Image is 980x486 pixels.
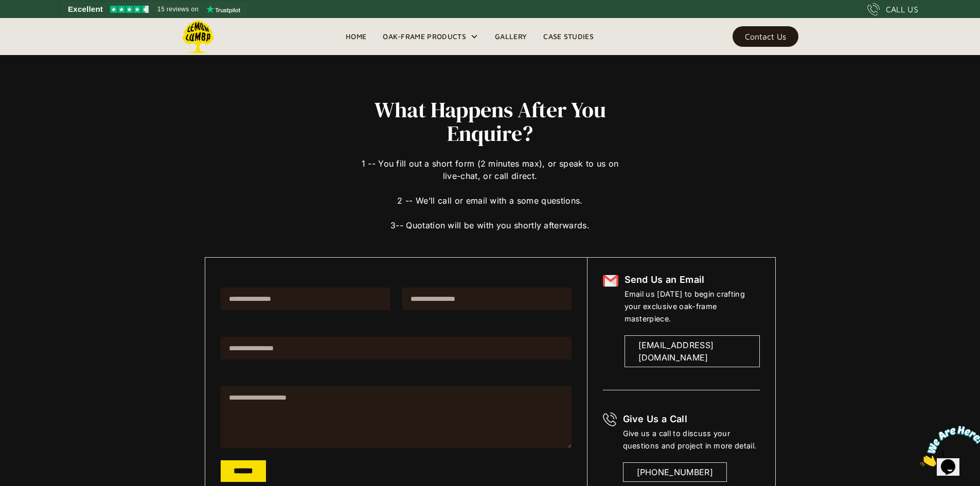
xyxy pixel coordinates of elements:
[358,145,623,231] div: 1 -- You fill out a short form (2 minutes max), or speak to us on live-chat, or call direct. 2 --...
[625,273,760,286] h6: Send Us an Email
[638,339,746,364] div: [EMAIL_ADDRESS][DOMAIN_NAME]
[4,4,68,45] img: Chat attention grabber
[157,3,199,15] span: 15 reviews on
[68,3,103,15] span: Excellent
[221,372,572,380] label: How can we help you ?
[402,273,572,281] label: E-mail
[625,288,760,325] div: Email us [DATE] to begin crafting your exclusive oak-frame masterpiece.
[206,5,240,13] img: Trustpilot logo
[623,462,727,482] a: [PHONE_NUMBER]
[867,3,918,15] a: CALL US
[637,466,713,478] div: [PHONE_NUMBER]
[221,273,572,482] form: Email Form
[623,427,760,452] div: Give us a call to discuss your questions and project in more detail.
[62,2,247,16] a: See Lemon Lumba reviews on Trustpilot
[886,3,918,15] div: CALL US
[375,18,487,55] div: Oak-Frame Products
[221,273,390,281] label: Name
[110,6,149,13] img: Trustpilot 4.5 stars
[4,4,8,13] span: 1
[358,98,623,145] h2: What Happens After You Enquire?
[733,26,798,47] a: Contact Us
[221,322,572,331] label: Phone number
[535,29,602,44] a: Case Studies
[745,33,786,40] div: Contact Us
[625,335,760,367] a: [EMAIL_ADDRESS][DOMAIN_NAME]
[383,30,466,43] div: Oak-Frame Products
[337,29,375,44] a: Home
[623,412,760,426] h6: Give Us a Call
[487,29,535,44] a: Gallery
[916,422,980,471] iframe: chat widget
